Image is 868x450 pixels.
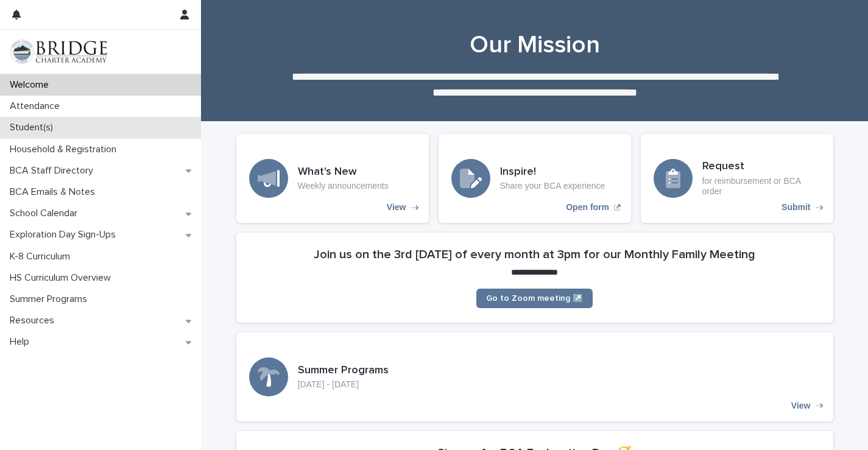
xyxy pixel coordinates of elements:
h1: Our Mission [236,30,833,60]
p: Attendance [5,100,69,112]
p: BCA Emails & Notes [5,186,105,198]
p: Exploration Day Sign-Ups [5,229,125,241]
img: V1C1m3IdTEidaUdm9Hs0 [10,40,107,64]
p: School Calendar [5,208,87,219]
p: Resources [5,315,64,326]
p: Student(s) [5,122,63,133]
a: Go to Zoom meeting ↗️ [476,289,593,308]
h3: Inspire! [500,166,605,179]
a: View [236,332,833,421]
p: View [387,202,406,213]
p: HS Curriculum Overview [5,272,121,284]
p: Share your BCA experience [500,181,605,191]
a: Open form [439,134,631,223]
p: Open form [566,202,609,213]
p: Help [5,336,39,348]
h3: Summer Programs [298,364,389,378]
a: Submit [641,134,833,223]
h2: Join us on the 3rd [DATE] of every month at 3pm for our Monthly Family Meeting [314,247,755,262]
p: Summer Programs [5,294,97,305]
h3: Request [702,160,820,174]
p: Welcome [5,79,58,91]
span: Go to Zoom meeting ↗️ [486,294,583,303]
p: Weekly announcements [298,181,389,191]
a: View [236,134,429,223]
p: [DATE] - [DATE] [298,379,389,390]
p: Submit [782,202,810,213]
p: Household & Registration [5,144,126,155]
p: for reimbursement or BCA order [702,176,820,197]
p: View [791,401,811,411]
p: BCA Staff Directory [5,165,103,177]
h3: What's New [298,166,389,179]
p: K-8 Curriculum [5,251,80,262]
